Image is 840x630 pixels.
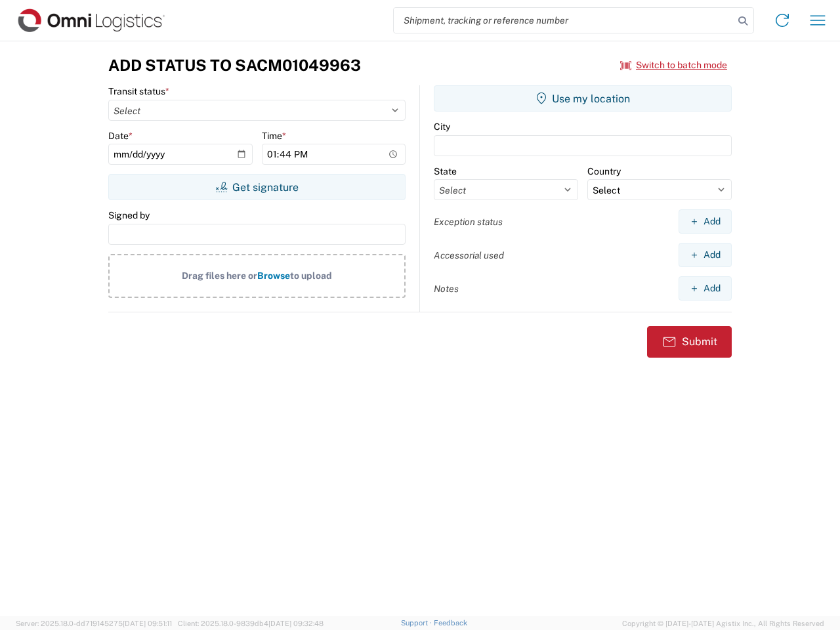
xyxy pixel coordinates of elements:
button: Get signature [108,174,406,200]
button: Use my location [434,85,732,112]
button: Switch to batch mode [620,54,727,76]
button: Add [679,276,732,301]
span: to upload [290,270,332,281]
label: Transit status [108,85,169,97]
input: Shipment, tracking or reference number [394,8,734,33]
label: Signed by [108,209,150,221]
span: Drag files here or [182,270,257,281]
h3: Add Status to SACM01049963 [108,56,361,75]
span: Client: 2025.18.0-9839db4 [178,619,324,627]
span: [DATE] 09:32:48 [268,619,324,627]
span: Server: 2025.18.0-dd719145275 [16,619,172,627]
label: Accessorial used [434,249,504,261]
button: Add [679,209,732,234]
button: Add [679,243,732,267]
label: City [434,121,450,133]
span: Browse [257,270,290,281]
span: Copyright © [DATE]-[DATE] Agistix Inc., All Rights Reserved [622,618,824,629]
label: Exception status [434,216,503,228]
label: Country [587,165,621,177]
span: [DATE] 09:51:11 [123,619,172,627]
a: Feedback [434,619,467,627]
button: Submit [647,326,732,358]
label: Notes [434,283,459,295]
label: Date [108,130,133,142]
label: State [434,165,457,177]
a: Support [401,619,434,627]
label: Time [262,130,286,142]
